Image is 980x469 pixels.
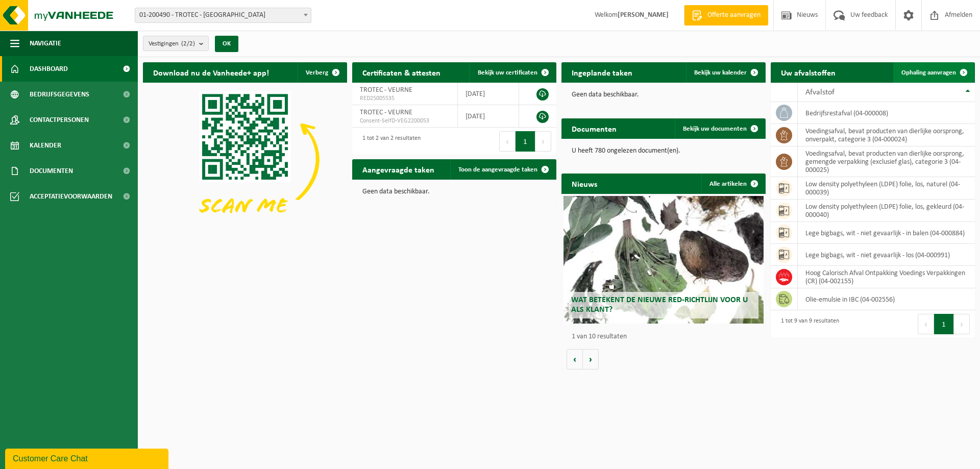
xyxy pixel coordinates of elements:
span: Afvalstof [805,88,835,96]
button: OK [215,36,238,52]
span: Ophaling aanvragen [901,69,956,76]
span: Acceptatievoorwaarden [30,184,112,209]
td: low density polyethyleen (LDPE) folie, los, gekleurd (04-000040) [798,200,975,222]
span: 01-200490 - TROTEC - VEURNE [135,8,311,22]
p: 1 van 10 resultaten [572,333,761,340]
td: voedingsafval, bevat producten van dierlijke oorsprong, onverpakt, categorie 3 (04-000024) [798,124,975,146]
span: Kalender [30,133,61,158]
a: Toon de aangevraagde taken [450,159,555,180]
span: TROTEC - VEURNE [360,86,412,94]
h2: Download nu de Vanheede+ app! [143,62,279,82]
td: olie-emulsie in IBC (04-002556) [798,288,975,310]
span: Toon de aangevraagde taken [458,166,537,173]
td: low density polyethyleen (LDPE) folie, los, naturel (04-000039) [798,177,975,200]
div: 1 tot 2 van 2 resultaten [357,130,421,153]
h2: Nieuws [561,174,607,193]
td: [DATE] [458,105,519,128]
button: 1 [934,314,954,334]
span: Vestigingen [149,36,195,52]
span: TROTEC - VEURNE [360,109,412,116]
button: Previous [499,131,516,152]
button: Vorige [567,349,583,369]
span: Bekijk uw kalender [694,69,747,76]
span: 01-200490 - TROTEC - VEURNE [135,8,311,23]
span: Dashboard [30,56,68,82]
td: bedrijfsrestafval (04-000008) [798,102,975,124]
h2: Aangevraagde taken [352,159,445,179]
a: Bekijk uw certificaten [470,62,555,83]
iframe: chat widget [5,447,170,469]
span: RED25005535 [360,94,450,103]
span: Bekijk uw documenten [683,126,747,132]
span: Contactpersonen [30,107,89,133]
button: Volgende [583,349,599,369]
h2: Ingeplande taken [561,62,643,82]
button: 1 [516,131,535,152]
p: U heeft 780 ongelezen document(en). [572,147,755,155]
a: Alle artikelen [701,174,765,194]
td: lege bigbags, wit - niet gevaarlijk - in balen (04-000884) [798,222,975,244]
button: Next [954,314,970,334]
span: Offerte aanvragen [705,10,763,20]
div: 1 tot 9 van 9 resultaten [776,313,839,335]
td: [DATE] [458,83,519,105]
count: (2/2) [181,40,195,47]
td: Hoog Calorisch Afval Ontpakking Voedings Verpakkingen (CR) (04-002155) [798,266,975,288]
button: Vestigingen(2/2) [143,36,209,51]
a: Offerte aanvragen [684,5,768,26]
span: Bedrijfsgegevens [30,82,89,107]
img: Download de VHEPlus App [143,83,347,236]
a: Ophaling aanvragen [893,62,974,83]
span: Bekijk uw certificaten [478,69,537,76]
span: Documenten [30,158,73,184]
a: Wat betekent de nieuwe RED-richtlijn voor u als klant? [563,196,764,324]
span: Verberg [306,69,328,76]
td: voedingsafval, bevat producten van dierlijke oorsprong, gemengde verpakking (exclusief glas), cat... [798,146,975,177]
span: Navigatie [30,31,61,56]
a: Bekijk uw documenten [675,118,765,139]
span: Consent-SelfD-VEG2200053 [360,117,450,125]
strong: [PERSON_NAME] [618,11,669,19]
h2: Certificaten & attesten [352,62,451,82]
a: Bekijk uw kalender [686,62,765,83]
h2: Uw afvalstoffen [771,62,846,82]
span: Wat betekent de nieuwe RED-richtlijn voor u als klant? [571,296,748,314]
h2: Documenten [561,118,627,138]
p: Geen data beschikbaar. [572,91,755,98]
button: Previous [918,314,934,334]
p: Geen data beschikbaar. [362,188,546,195]
button: Next [535,131,551,152]
button: Verberg [298,62,346,83]
td: lege bigbags, wit - niet gevaarlijk - los (04-000991) [798,244,975,266]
